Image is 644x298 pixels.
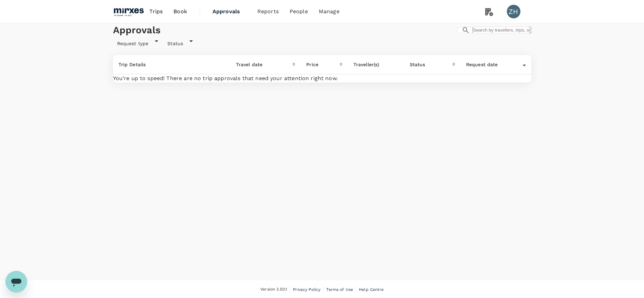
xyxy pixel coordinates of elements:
[293,287,320,292] span: Privacy Policy
[149,7,163,16] span: Trips
[236,60,263,69] div: Travel date
[410,60,425,69] div: Status
[326,286,353,293] a: Terms of Use
[290,7,308,16] span: People
[213,7,246,16] span: Approvals
[163,41,187,46] span: Status
[113,74,531,82] p: You're up to speed! There are no trip approvals that need your attention right now.
[306,60,318,69] div: Price
[359,286,384,293] a: Help Centre
[353,60,399,69] p: Traveller(s)
[5,271,27,293] iframe: Button to launch messaging window
[173,7,187,16] span: Book
[257,7,279,16] span: Reports
[118,60,225,69] p: Trip Details
[113,23,161,37] h1: Approvals
[473,27,531,33] input: Search by travellers, trips, or destination
[163,37,195,47] div: Status
[293,286,320,293] a: Privacy Policy
[359,287,384,292] span: Help Centre
[319,7,339,16] span: Manage
[466,60,498,69] div: Request date
[507,5,520,18] div: ZH
[260,286,287,293] span: Version 3.50.1
[113,37,161,47] div: Request type
[113,4,144,19] img: Mirxes Pte Ltd
[326,287,353,292] span: Terms of Use
[113,41,153,46] span: Request type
